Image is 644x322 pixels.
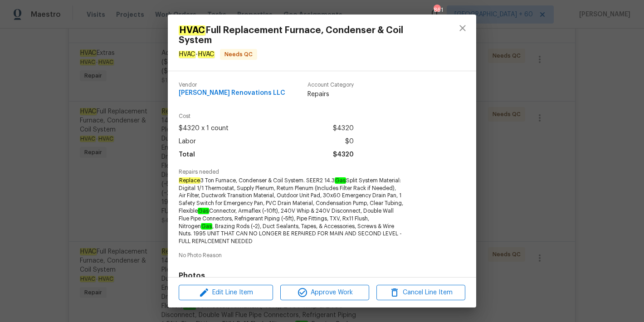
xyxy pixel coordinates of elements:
em: HVAC [179,51,195,58]
span: Cancel Line Item [379,287,463,298]
h4: Photos [179,271,429,280]
button: close [452,17,473,39]
span: Labor [179,135,196,148]
span: Repairs [307,90,354,99]
button: Approve Work [280,285,369,301]
span: Cost [179,113,354,119]
em: Gas [198,208,209,214]
span: Repairs needed [179,169,429,175]
span: $4320 [333,148,354,161]
span: $4320 x 1 count [179,122,229,135]
span: [PERSON_NAME] Renovations LLC [179,90,285,97]
span: $0 [345,135,354,148]
em: Gas [335,177,346,184]
span: $4320 [333,122,354,135]
button: Cancel Line Item [376,285,465,301]
span: No Photo Reason [179,253,429,259]
span: Full Replacement Furnace, Condenser & Coil System [179,25,419,45]
span: 3 Ton Furnace, Condenser & Coil System. SEER2 14.3 Split System Material: Digital 1/1 Thermostat,... [179,177,404,245]
div: 861 [434,5,440,15]
em: Replace [179,177,200,184]
em: Gas [201,223,212,229]
span: Total [179,148,195,161]
span: - [179,51,215,58]
span: Account Category [307,82,354,88]
span: Needs QC [221,50,256,59]
em: HVAC [179,25,205,35]
button: Edit Line Item [179,285,273,301]
span: Approve Work [283,287,366,298]
span: Vendor [179,82,285,88]
em: HVAC [198,51,215,58]
span: Edit Line Item [181,287,270,298]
